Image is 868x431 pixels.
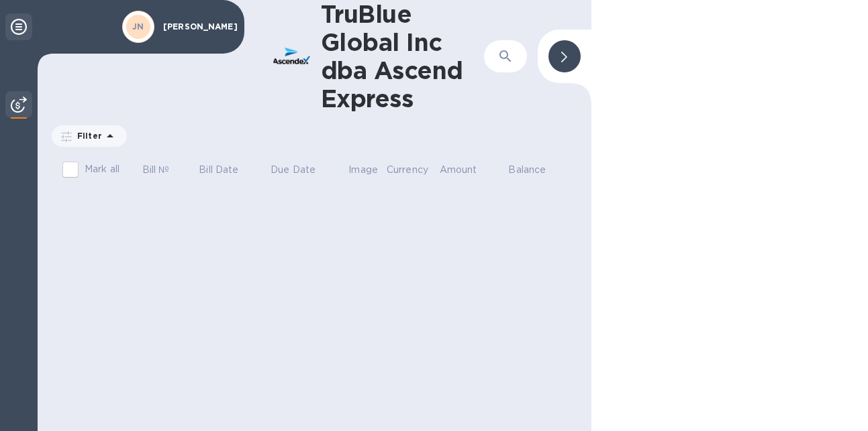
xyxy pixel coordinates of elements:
b: JN [132,21,144,32]
p: [PERSON_NAME] [163,22,230,32]
p: Currency [387,163,428,177]
p: Balance [508,163,546,177]
p: Filter [72,130,102,141]
p: Due Date [271,163,316,177]
p: Mark all [85,162,119,176]
span: Bill № [142,163,187,177]
span: Due Date [271,163,333,177]
p: Bill № [142,163,170,177]
p: Amount [440,163,477,177]
p: Image [348,163,378,177]
span: Bill Date [199,163,256,177]
p: Bill Date [199,163,238,177]
span: Balance [508,163,563,177]
span: Amount [440,163,495,177]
